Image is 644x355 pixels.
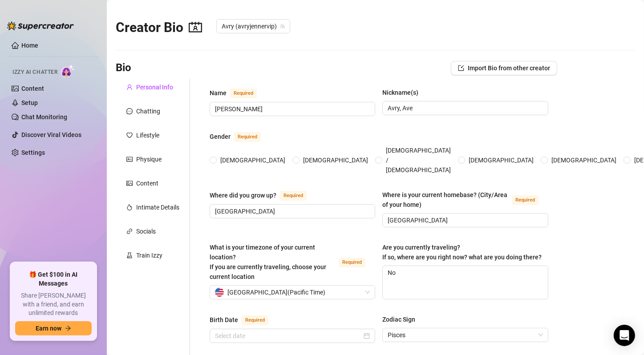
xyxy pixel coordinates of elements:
[7,21,74,30] img: logo-BBDzfeDw.svg
[458,65,464,71] span: import
[382,145,454,175] span: [DEMOGRAPHIC_DATA] / [DEMOGRAPHIC_DATA]
[210,315,238,325] div: Birth Date
[388,215,541,225] input: Where is your current homebase? (City/Area of your home)
[136,202,179,212] div: Intimate Details
[136,178,158,188] div: Content
[210,131,271,142] label: Gender
[215,206,368,216] input: Where did you grow up?
[15,270,92,288] span: 🎁 Get $100 in AI Messages
[468,65,550,72] span: Import Bio from other creator
[15,291,92,318] span: Share [PERSON_NAME] with a friend, and earn unlimited rewards
[382,244,542,261] span: Are you currently traveling? If so, where are you right now? what are you doing there?
[21,85,44,92] a: Content
[234,132,261,142] span: Required
[12,68,57,77] span: Izzy AI Chatter
[61,65,75,77] img: AI Chatter
[136,82,173,92] div: Personal Info
[465,155,537,165] span: [DEMOGRAPHIC_DATA]
[126,156,133,162] span: idcard
[210,244,326,280] span: What is your timezone of your current location? If you are currently traveling, choose your curre...
[280,24,285,29] span: team
[382,88,425,97] label: Nickname(s)
[300,155,372,165] span: [DEMOGRAPHIC_DATA]
[614,325,635,346] div: Open Intercom Messenger
[382,88,418,97] div: Nickname(s)
[215,104,368,114] input: Name
[210,132,231,141] div: Gender
[136,226,156,236] div: Socials
[339,258,365,267] span: Required
[280,191,307,201] span: Required
[136,106,160,116] div: Chatting
[21,113,67,121] a: Chat Monitoring
[382,315,415,324] div: Zodiac Sign
[126,228,133,234] span: link
[126,108,133,114] span: message
[21,99,38,106] a: Setup
[227,286,325,299] span: [GEOGRAPHIC_DATA] ( Pacific Time )
[136,154,162,164] div: Physique
[382,190,548,210] label: Where is your current homebase? (City/Area of your home)
[210,190,276,200] div: Where did you grow up?
[383,266,547,299] textarea: No
[222,20,285,33] span: Avry (avryjennervip)
[65,325,71,331] span: arrow-right
[21,131,81,138] a: Discover Viral Videos
[126,132,133,138] span: heart
[126,84,133,90] span: user
[21,149,45,156] a: Settings
[136,250,162,260] div: Train Izzy
[382,190,508,210] div: Where is your current homebase? (City/Area of your home)
[116,19,202,36] h2: Creator Bio
[15,321,92,335] button: Earn nowarrow-right
[548,155,620,165] span: [DEMOGRAPHIC_DATA]
[116,61,131,75] h3: Bio
[36,325,61,332] span: Earn now
[189,20,202,34] span: contacts
[388,103,541,113] input: Nickname(s)
[382,315,421,324] label: Zodiac Sign
[210,88,227,98] div: Name
[210,88,267,98] label: Name
[215,331,362,341] input: Birth Date
[451,61,557,75] button: Import Bio from other creator
[21,42,38,49] a: Home
[242,315,268,325] span: Required
[230,89,257,98] span: Required
[126,204,133,210] span: fire
[126,252,133,258] span: experiment
[136,130,159,140] div: Lifestyle
[512,195,539,205] span: Required
[210,190,316,201] label: Where did you grow up?
[388,328,543,342] span: Pisces
[215,288,224,297] img: us
[217,155,289,165] span: [DEMOGRAPHIC_DATA]
[126,180,133,186] span: picture
[210,315,278,325] label: Birth Date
